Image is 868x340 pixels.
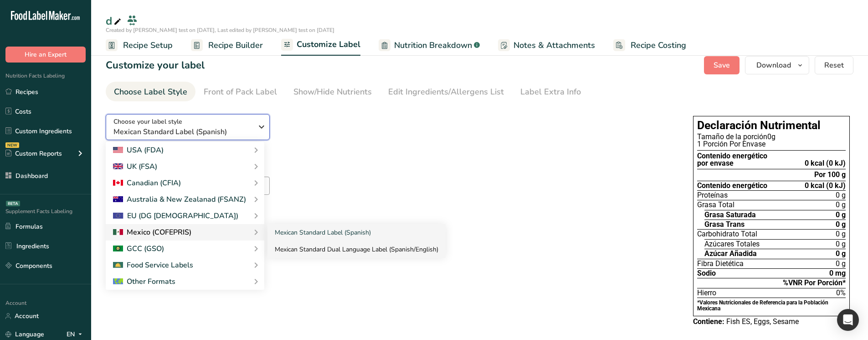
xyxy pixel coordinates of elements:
[514,39,595,52] span: Notes & Attachments
[114,86,187,98] div: Choose Label Style
[836,211,846,219] span: 0 g
[208,39,263,52] span: Recipe Builder
[836,230,846,238] span: 0 g
[281,34,360,56] a: Customize Label
[745,56,809,74] button: Download
[113,227,191,238] div: Mexico (COFEPRIS)
[697,182,767,189] span: Contenido energético
[293,86,372,98] div: Show/Hide Nutrients
[191,35,263,56] a: Recipe Builder
[837,309,859,331] div: Open Intercom Messenger
[106,35,173,56] a: Recipe Setup
[697,133,846,141] div: 0g
[704,241,760,248] span: Azúcares Totales
[836,192,846,199] span: 0 g
[113,194,246,205] div: Australia & New Zealanad (FSANZ)
[697,270,716,277] span: Sodio
[67,329,86,340] div: EN
[106,13,123,29] div: d
[6,201,20,206] div: BETA
[388,86,504,98] div: Edit Ingredients/Allergens List
[805,160,846,167] div: 0 kcal (0 kJ)
[697,192,728,199] span: Proteínas
[113,276,175,287] div: Other Formats
[631,39,686,52] span: Recipe Costing
[113,243,164,254] div: GCC (GSO)
[204,86,277,98] div: Front of Pack Label
[805,182,846,189] span: 0 kcal (0 kJ)
[756,60,791,71] span: Download
[113,145,164,156] div: USA (FDA)
[5,47,86,63] button: Hire an Expert
[697,120,846,131] h1: Declaración Nutrimental
[697,141,846,148] div: 1 Porción Por Envase
[714,60,730,71] span: Save
[829,270,846,277] span: 0 mg
[394,39,472,52] span: Nutrition Breakdown
[697,298,846,312] section: *Valores Nutricionales de Referencia para la Población Mexicana
[113,178,181,188] div: Canadian (CFIA)
[815,56,853,74] button: Reset
[814,171,846,178] div: Por 100 g
[824,60,844,71] span: Reset
[693,317,724,326] span: Contiene:
[520,86,581,98] div: Label Extra Info
[123,39,173,52] span: Recipe Setup
[836,241,846,248] span: 0 g
[5,149,62,158] div: Custom Reports
[379,35,480,56] a: Nutrition Breakdown
[704,211,756,219] span: Grasa Saturada
[697,230,757,238] span: Carbohidrato Total
[836,288,846,297] span: 0%
[106,26,334,34] span: Created by [PERSON_NAME] test on [DATE], Last edited by [PERSON_NAME] test on [DATE]
[106,162,675,173] label: Suggested Serving Size (Spanish)
[697,289,716,297] span: Hierro
[498,35,595,56] a: Notes & Attachments
[704,221,745,228] span: Grasa Trans
[836,221,846,228] span: 0 g
[297,38,360,51] span: Customize Label
[113,260,193,271] div: Food Service Labels
[697,201,734,209] span: Grasa Total
[113,117,182,126] span: Choose your label style
[836,201,846,209] span: 0 g
[613,35,686,56] a: Recipe Costing
[697,260,744,267] span: Fibra Dietética
[113,246,123,252] img: 2Q==
[106,114,270,140] button: Choose your label style Mexican Standard Label (Spanish)
[726,317,799,326] span: Fish ES, Eggs, Sesame
[836,250,846,257] span: 0 g
[697,152,767,167] div: Contenido energético por envase
[704,250,757,257] span: Azúcar Añadida
[106,58,205,73] h1: Customize your label
[267,224,446,241] a: Mexican Standard Label (Spanish)
[697,132,767,141] span: Tamaño de la porción
[5,142,19,148] div: NEW
[113,161,157,172] div: UK (FSA)
[836,260,846,267] span: 0 g
[113,126,252,137] span: Mexican Standard Label (Spanish)
[267,241,446,258] a: Mexican Standard Dual Language Label (Spanish/English)
[697,278,846,288] div: %VNR Por Porción*
[113,210,238,221] div: EU (DG [DEMOGRAPHIC_DATA])
[704,56,740,74] button: Save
